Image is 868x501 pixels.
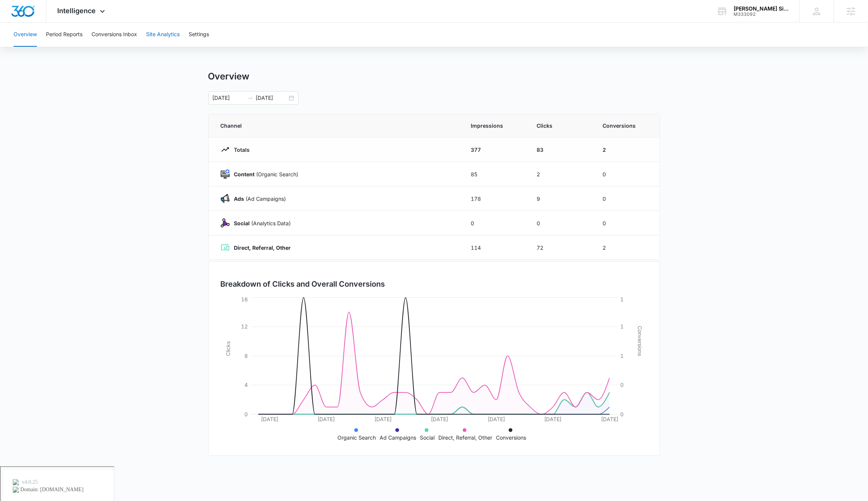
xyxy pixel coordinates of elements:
img: Ads [221,194,230,203]
h1: Overview [208,71,250,82]
td: 0 [594,211,660,235]
tspan: [DATE] [261,416,278,422]
tspan: 1 [620,353,624,359]
strong: Social [234,220,250,226]
td: 0 [594,162,660,186]
p: Totals [230,146,250,154]
p: Conversions [496,434,526,441]
span: Clicks [537,122,585,130]
div: Domain Overview [29,44,67,49]
td: 2 [528,162,594,186]
p: Direct, Referral, Other [439,434,493,441]
button: Settings [189,23,209,47]
tspan: 1 [620,323,624,330]
td: 114 [462,235,528,260]
tspan: Conversions [637,326,643,356]
p: (Ad Campaigns) [230,195,286,203]
p: Ad Campaigns [380,434,416,441]
tspan: [DATE] [317,416,335,422]
span: Impressions [471,122,519,130]
img: tab_keywords_by_traffic_grey.svg [75,44,81,50]
td: 72 [528,235,594,260]
td: 0 [528,211,594,235]
tspan: [DATE] [488,416,505,422]
button: Conversions Inbox [92,23,137,47]
tspan: [DATE] [544,416,561,422]
strong: Ads [234,196,244,202]
tspan: 12 [241,323,248,330]
strong: Content [234,171,255,177]
img: Content [221,170,230,179]
tspan: [DATE] [601,416,618,422]
td: 9 [528,186,594,211]
button: Overview [14,23,37,47]
div: Keywords by Traffic [83,44,127,49]
span: to [247,95,253,101]
tspan: [DATE] [431,416,448,422]
div: account name [734,6,789,12]
div: account id [734,12,789,17]
span: Conversions [603,122,648,130]
tspan: 8 [244,353,248,359]
span: Intelligence [58,7,96,15]
td: 0 [594,186,660,211]
td: 85 [462,162,528,186]
tspan: 0 [620,411,624,417]
span: swap-right [247,95,253,101]
td: 178 [462,186,528,211]
p: Social [420,434,435,441]
span: Channel [221,122,453,130]
h3: Breakdown of Clicks and Overall Conversions [221,278,385,290]
tspan: [DATE] [374,416,392,422]
tspan: 1 [620,296,624,302]
td: 377 [462,137,528,162]
input: Start date [213,94,244,102]
td: 0 [462,211,528,235]
tspan: 4 [244,382,248,388]
strong: Direct, Referral, Other [234,244,291,251]
input: End date [256,94,287,102]
div: Domain: [DOMAIN_NAME] [20,20,83,26]
tspan: 0 [244,411,248,417]
img: tab_domain_overview_orange.svg [20,44,26,50]
td: 2 [594,137,660,162]
tspan: Clicks [224,341,231,356]
p: (Organic Search) [230,170,299,178]
td: 2 [594,235,660,260]
p: (Analytics Data) [230,219,291,227]
img: Social [221,218,230,228]
img: logo_orange.svg [12,12,18,18]
div: v 4.0.25 [21,12,37,18]
button: Period Reports [46,23,82,47]
img: website_grey.svg [12,20,18,26]
td: 83 [528,137,594,162]
p: Organic Search [338,434,376,441]
tspan: 0 [620,382,624,388]
button: Site Analytics [146,23,180,47]
tspan: 16 [241,296,248,302]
